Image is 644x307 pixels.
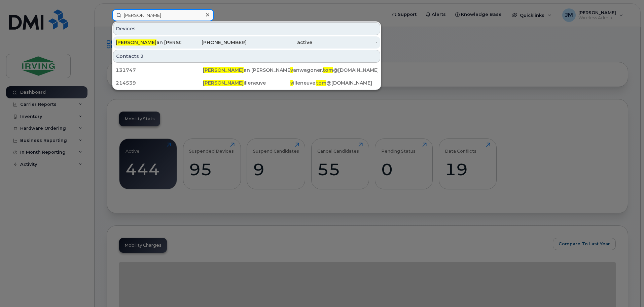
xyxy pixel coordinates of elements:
[113,77,380,89] a: 214539[PERSON_NAME]illeneuvevilleneuve.tom@[DOMAIN_NAME]
[116,80,203,86] div: 214539
[116,39,156,45] span: [PERSON_NAME]
[316,80,326,86] span: tom
[323,67,333,73] span: tom
[203,80,290,86] div: illeneuve
[290,67,378,73] div: anwagoner. @[DOMAIN_NAME]
[290,80,378,86] div: illeneuve. @[DOMAIN_NAME]
[116,67,203,73] div: 131747
[312,39,378,46] div: -
[113,22,380,35] div: Devices
[203,80,244,86] span: [PERSON_NAME]
[290,80,293,86] span: v
[113,50,380,63] div: Contacts
[140,53,144,60] span: 2
[113,36,380,49] a: [PERSON_NAME]an [PERSON_NAME][PHONE_NUMBER]active-
[203,67,244,73] span: [PERSON_NAME]
[247,39,312,46] div: active
[181,39,247,46] div: [PHONE_NUMBER]
[113,64,380,76] a: 131747[PERSON_NAME]an [PERSON_NAME]vanwagoner.tom@[DOMAIN_NAME]
[290,67,293,73] span: v
[116,39,181,46] div: an [PERSON_NAME]
[203,67,290,73] div: an [PERSON_NAME]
